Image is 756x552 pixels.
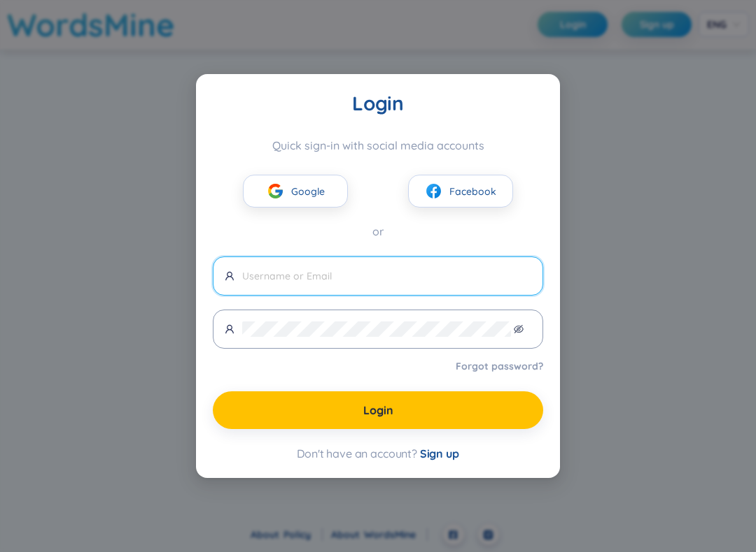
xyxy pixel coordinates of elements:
img: google [267,182,284,200]
div: Quick sign-in with social media accounts [213,138,543,152]
div: or [213,223,543,240]
button: googleGoogle [243,175,348,208]
button: facebookFacebook [408,175,513,208]
span: Login [363,402,393,418]
span: eye-invisible [514,324,524,334]
span: Sign up [420,446,459,460]
div: Don't have an account? [213,446,543,461]
span: user [225,324,234,334]
img: facebook [425,182,442,200]
button: Login [213,391,543,429]
input: Username or Email [242,268,531,284]
div: Login [213,91,543,116]
a: Forgot password? [456,359,543,373]
span: Facebook [449,184,496,199]
span: Google [291,184,325,199]
span: user [225,271,234,281]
